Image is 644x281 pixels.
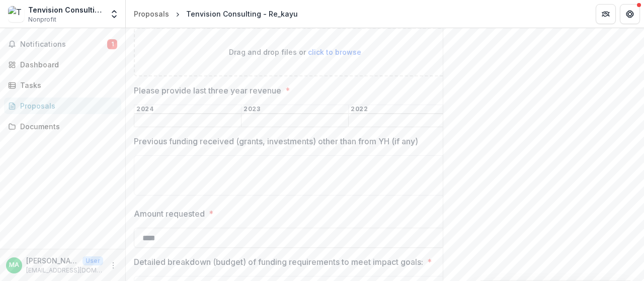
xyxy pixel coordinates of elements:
a: Proposals [4,98,121,114]
p: Please provide last three year revenue [134,84,281,97]
div: Documents [20,121,113,132]
button: Notifications1 [4,36,121,52]
div: Tenvision Consulting - Re_kayu [186,9,298,19]
span: Nonprofit [28,15,56,24]
a: Dashboard [4,56,121,73]
th: 2024 [134,105,242,114]
div: Dashboard [20,59,113,70]
p: Amount requested [134,208,205,220]
span: click to browse [308,48,361,56]
a: Documents [4,118,121,135]
th: 2022 [349,105,456,114]
p: [EMAIL_ADDRESS][DOMAIN_NAME] [26,266,103,275]
button: Open entity switcher [107,4,121,24]
p: [PERSON_NAME] [26,255,78,266]
p: User [83,256,103,265]
p: Drag and drop files or [229,47,361,57]
div: Proposals [20,101,113,111]
button: Get Help [620,4,640,24]
a: Proposals [130,7,173,21]
p: Previous funding received (grants, investments) other than from YH (if any) [134,135,418,147]
div: Tasks [20,80,113,90]
img: Tenvision Consulting [8,6,24,22]
span: Notifications [20,40,107,49]
button: More [107,259,119,271]
div: Mohd Faizal Bin Ayob [9,262,19,268]
a: Tasks [4,77,121,93]
span: 1 [107,39,117,49]
th: 2023 [242,105,349,114]
nav: breadcrumb [130,7,302,21]
button: Partners [596,4,616,24]
div: Proposals [134,9,169,19]
div: Tenvision Consulting [28,5,103,15]
p: Detailed breakdown (budget) of funding requirements to meet impact goals: [134,256,423,268]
